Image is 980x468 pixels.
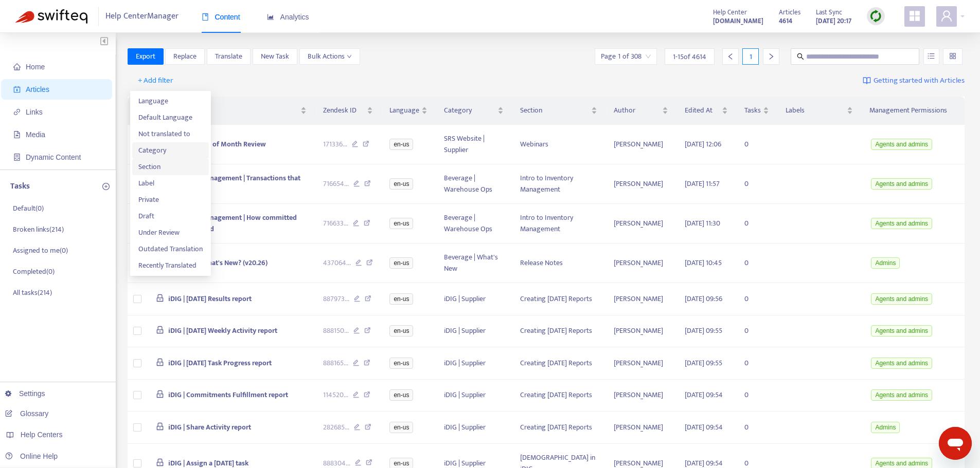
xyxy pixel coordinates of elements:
td: Creating [DATE] Reports [512,283,605,315]
button: Replace [165,48,205,65]
span: appstore [908,10,921,22]
td: iDIG | Supplier [436,283,512,315]
span: Content [202,13,240,21]
span: user [940,10,953,22]
span: Articles [26,85,49,93]
span: [DATE] 11:30 [685,217,720,229]
td: [PERSON_NAME] [605,315,676,348]
span: Labels [786,105,844,116]
button: Export [128,48,164,65]
strong: 4614 [779,15,792,27]
td: 0 [736,164,777,204]
p: Completed ( 0 ) [13,266,55,277]
span: search [797,53,804,60]
span: en-us [389,178,413,190]
th: Labels [777,97,861,125]
span: Agents and admins [871,293,932,305]
span: en-us [389,257,413,269]
td: 0 [736,125,777,164]
td: 0 [736,347,777,380]
span: 888165 ... [323,358,348,369]
td: 0 [736,244,777,283]
span: Edited At [685,105,720,116]
span: Draft [138,211,203,222]
span: 716633 ... [323,218,348,229]
span: area-chart [267,13,274,21]
span: Media [26,130,45,139]
span: down [347,54,352,59]
span: lock [156,458,164,466]
span: Category [138,145,203,156]
td: [PERSON_NAME] [605,347,676,380]
span: link [13,108,21,116]
th: Author [605,97,676,125]
th: Management Permissions [861,97,965,125]
td: Intro to Inventory Management [512,204,605,244]
span: [DATE] 12:06 [685,138,721,150]
span: 716654 ... [323,178,349,190]
td: [PERSON_NAME] [605,244,676,283]
span: 1 - 15 of 4614 [673,51,706,62]
a: [DOMAIN_NAME] [713,15,763,27]
button: New Task [253,48,297,65]
span: Help Center Manager [105,7,179,26]
span: en-us [389,389,413,401]
span: [DATE] 09:54 [685,389,723,401]
span: Inventory management | Transactions that affect inventory [156,172,300,195]
span: Title [156,105,298,116]
span: container [13,154,21,161]
span: Default Language [138,112,203,123]
span: lock [156,326,164,334]
span: Agents and admins [871,178,932,190]
span: 114520 ... [323,389,348,401]
span: Label [138,178,203,189]
td: 0 [736,380,777,412]
td: iDIG | Supplier [436,315,512,348]
th: Zendesk ID [315,97,382,125]
td: Release Notes [512,244,605,283]
span: en-us [389,358,413,369]
strong: [DATE] 20:17 [816,15,851,27]
span: file-image [13,131,21,138]
th: Category [436,97,512,125]
span: Agents and admins [871,325,932,336]
span: Help Centers [21,430,63,439]
span: [DATE] 09:56 [685,293,722,305]
span: account-book [13,86,21,93]
a: Online Help [5,452,58,460]
span: en-us [389,139,413,150]
div: 1 [742,48,759,65]
span: lock [156,294,164,302]
td: [PERSON_NAME] [605,380,676,412]
td: [PERSON_NAME] [605,125,676,164]
span: Dynamic Content [26,153,81,161]
span: en-us [389,325,413,336]
span: 437064 ... [323,257,351,269]
span: [DATE] 09:55 [685,325,722,336]
span: Agents and admins [871,389,932,401]
span: New Task [261,51,289,62]
span: Tasks [744,105,761,116]
td: iDIG | Supplier [436,380,512,412]
button: Translate [207,48,251,65]
td: Creating [DATE] Reports [512,347,605,380]
span: Export [136,51,155,62]
p: Tasks [10,180,30,193]
span: en-us [389,293,413,305]
span: plus-circle [102,183,110,190]
td: [PERSON_NAME] [605,411,676,444]
span: [DATE] 11:57 [685,178,720,190]
td: SRS Website | Supplier [436,125,512,164]
span: lock [156,390,164,398]
span: Language [138,96,203,107]
span: en-us [389,218,413,229]
img: sync.dc5367851b00ba804db3.png [869,10,882,23]
span: left [727,53,734,60]
span: home [13,63,21,70]
span: Author [614,105,660,116]
span: iDIG | Commitments Fulfillment report [168,389,288,401]
span: iDIG | Share Activity report [168,421,251,433]
td: [PERSON_NAME] [605,204,676,244]
p: Default ( 0 ) [13,203,44,214]
span: lock [156,422,164,430]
